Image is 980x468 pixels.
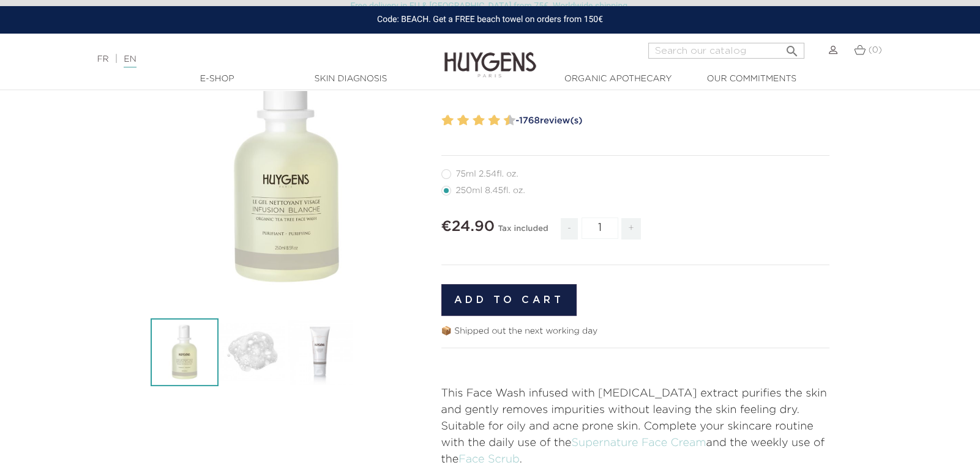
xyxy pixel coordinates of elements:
i:  [785,40,799,55]
a: EN [124,55,136,68]
a: E-Shop [156,73,279,86]
span: - [561,218,578,239]
a: Skin Diagnosis [290,73,412,86]
label: 4 [460,112,469,130]
label: 2 [444,112,454,130]
button: Add to cart [441,284,577,316]
p: 📦 Shipped out the next working day [441,325,830,338]
button:  [781,39,803,56]
label: 7 [485,112,490,130]
span: (0) [869,46,882,54]
label: 9 [501,112,506,130]
p: This Face Wash infused with [MEDICAL_DATA] extract purifies the skin and gently removes impuritie... [441,386,830,419]
a: Supernature Face Cream [572,437,706,448]
input: Quantity [582,218,618,239]
label: 250ml 8.45fl. oz. [441,186,540,196]
div: | [91,52,399,67]
label: 10 [506,112,515,130]
a: Organic Apothecary [557,73,679,86]
label: 5 [470,112,474,130]
label: 75ml 2.54fl. oz. [441,169,533,179]
a: -1768review(s) [512,112,830,130]
label: 8 [491,112,500,130]
a: FR [97,55,108,64]
label: 1 [440,112,444,130]
span: 1768 [519,116,540,125]
p: Suitable for oily and acne prone skin. Complete your skincare routine with the daily use of the a... [441,419,830,468]
label: 6 [476,112,485,130]
input: Search [648,43,804,59]
span: + [621,218,641,239]
span: €24.90 [441,219,495,234]
a: Our commitments [690,73,813,86]
a: Face Scrub [458,454,519,465]
div: Tax included [498,216,548,249]
label: 3 [455,112,459,130]
img: Huygens [444,32,536,79]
